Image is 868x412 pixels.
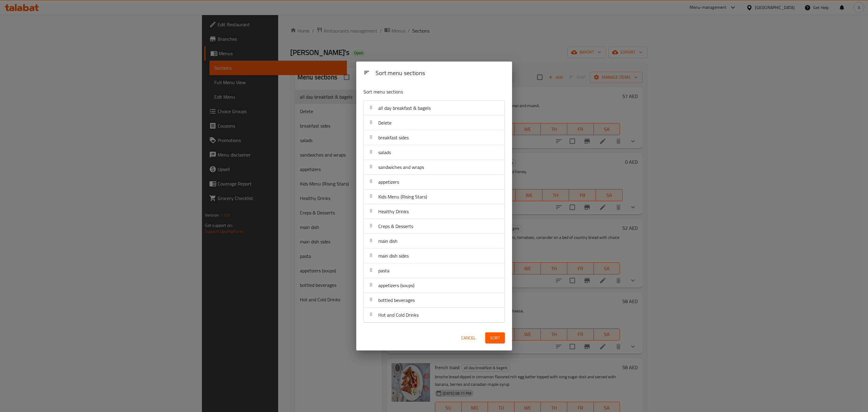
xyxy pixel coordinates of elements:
span: bottled beverages [378,296,415,305]
div: Delete [364,116,505,130]
div: main dish [364,234,505,249]
span: Cancel [461,334,476,342]
div: appetizers (soups) [364,278,505,293]
span: Sort [490,334,500,342]
span: appetizers (soups) [378,281,414,290]
button: Sort [485,332,505,344]
span: salads [378,148,391,157]
div: salads [364,145,505,160]
button: Cancel [459,332,478,344]
span: Delete [378,118,392,127]
span: sandwiches and wraps [378,163,424,172]
div: pasta [364,263,505,278]
div: Sort menu sections [373,67,507,80]
span: Kids Menu (Rising Stars) [378,192,427,201]
div: Creps & Desserts [364,219,505,234]
span: Hot and Cold Drinks [378,310,419,319]
span: breakfast sides [378,133,409,142]
span: main dish [378,236,398,246]
div: breakfast sides [364,130,505,145]
div: appetizers [364,175,505,189]
span: Creps & Desserts [378,222,413,231]
span: appetizers [378,177,399,186]
div: bottled beverages [364,293,505,308]
div: Hot and Cold Drinks [364,308,505,322]
span: all day breakfast & bagels [378,103,431,113]
div: main dish sides [364,249,505,263]
span: main dish sides [378,251,409,260]
span: Healthy Drinks [378,207,409,216]
div: all day breakfast & bagels [364,101,505,116]
div: Healthy Drinks [364,204,505,219]
span: pasta [378,266,389,275]
p: Sort menu sections [363,88,476,96]
div: sandwiches and wraps [364,160,505,175]
div: Kids Menu (Rising Stars) [364,189,505,204]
